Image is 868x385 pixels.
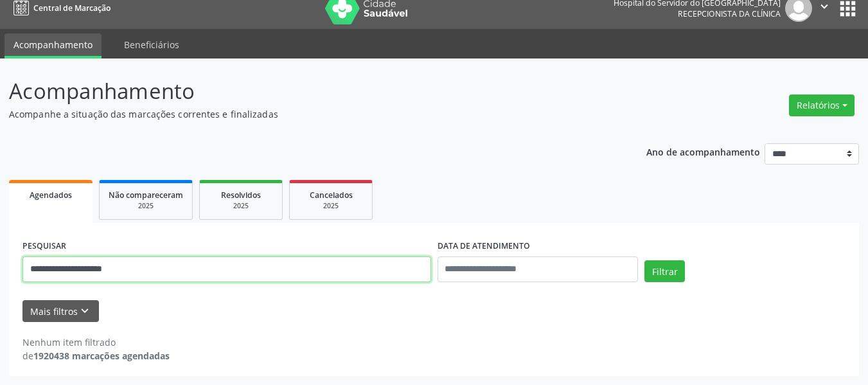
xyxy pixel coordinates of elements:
p: Acompanhe a situação das marcações correntes e finalizadas [9,107,604,121]
button: Filtrar [644,260,685,282]
span: Cancelados [310,190,353,201]
p: Acompanhamento [9,75,604,107]
button: Mais filtroskeyboard_arrow_down [22,300,99,323]
span: Recepcionista da clínica [678,8,781,19]
i: keyboard_arrow_down [78,304,92,318]
div: 2025 [209,201,273,211]
div: de [22,349,170,363]
label: DATA DE ATENDIMENTO [438,237,530,256]
div: 2025 [109,201,183,211]
div: 2025 [299,201,363,211]
label: PESQUISAR [22,237,66,256]
span: Não compareceram [109,190,183,201]
p: Ano de acompanhamento [646,143,760,159]
span: Agendados [30,190,72,201]
button: Relatórios [789,94,855,116]
div: Nenhum item filtrado [22,336,170,349]
span: Central de Marcação [33,3,111,13]
strong: 1920438 marcações agendadas [33,350,170,362]
a: Acompanhamento [4,33,102,58]
a: Beneficiários [115,33,188,56]
span: Resolvidos [221,190,261,201]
